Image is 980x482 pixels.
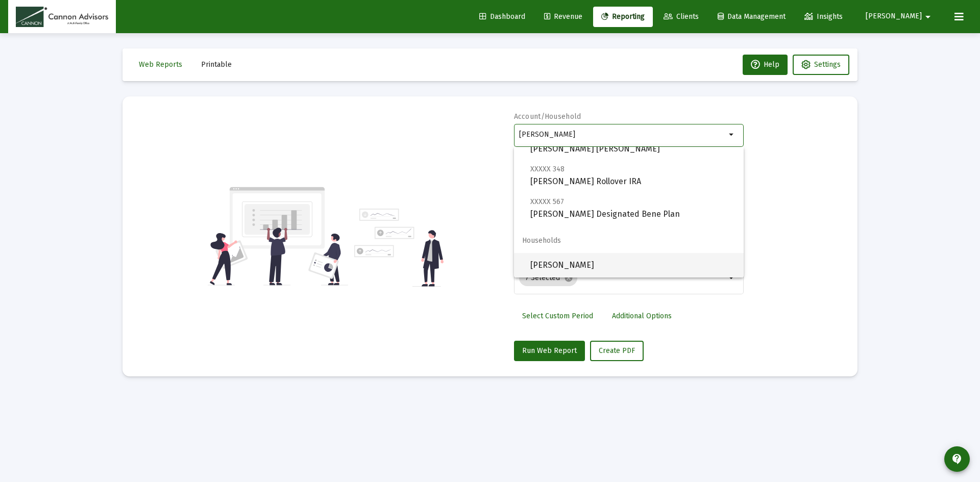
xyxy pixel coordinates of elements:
button: Create PDF [590,341,644,361]
img: reporting-alt [354,209,444,287]
mat-icon: arrow_drop_down [726,129,738,141]
span: XXXXX 348 [530,165,565,173]
span: [PERSON_NAME] Designated Bene Plan [530,195,736,220]
span: Reporting [601,12,645,21]
a: Reporting [593,7,653,27]
mat-chip-list: Selection [519,268,726,288]
a: Insights [796,7,851,27]
button: Run Web Report [514,341,585,361]
span: Web Reports [139,60,182,69]
span: Dashboard [479,12,525,21]
span: Insights [804,12,843,21]
mat-icon: arrow_drop_down [726,272,738,284]
mat-icon: cancel [564,273,573,283]
span: [PERSON_NAME] [866,12,922,21]
a: Dashboard [471,7,533,27]
button: Help [743,55,788,75]
input: Search or select an account or household [519,131,726,139]
a: Clients [655,7,707,27]
span: Select Custom Period [522,312,593,320]
mat-icon: contact_support [951,453,963,465]
mat-chip: 7 Selected [519,270,577,286]
span: Create PDF [599,346,635,355]
button: [PERSON_NAME] [853,6,946,27]
span: Clients [664,12,699,21]
img: reporting [208,186,348,287]
span: XXXXX 567 [530,197,564,206]
span: Data Management [718,12,786,21]
label: Account/Household [514,112,581,121]
button: Printable [193,55,240,75]
a: Data Management [709,7,794,27]
span: Additional Options [612,312,672,320]
span: Help [751,60,779,69]
span: [PERSON_NAME] [530,253,736,277]
span: Run Web Report [522,346,577,355]
a: Revenue [536,7,591,27]
span: Households [514,229,744,253]
span: Printable [201,60,232,69]
button: Web Reports [131,55,190,75]
img: Dashboard [16,7,108,27]
span: [PERSON_NAME] Rollover IRA [530,163,736,188]
button: Settings [793,55,849,75]
span: Revenue [544,12,582,21]
mat-icon: arrow_drop_down [922,7,934,27]
span: Settings [814,60,841,69]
